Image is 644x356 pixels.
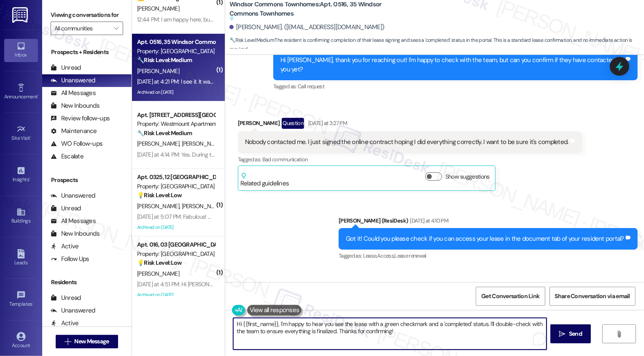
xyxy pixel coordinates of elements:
div: All Messages [51,89,96,98]
span: [PERSON_NAME] [137,140,182,147]
strong: 🔧 Risk Level: Medium [137,56,192,64]
a: Buildings [4,205,38,228]
div: [PERSON_NAME] (ResiDesk) [339,216,638,228]
label: Show suggestions [445,172,490,181]
strong: 🔧 Risk Level: Medium [137,129,192,137]
div: Tagged as: [273,80,638,92]
span: [PERSON_NAME] [181,202,224,210]
div: [DATE] at 4:51 PM: Hi [PERSON_NAME] ! I will ask [DATE], no have not ask them them about that yet . [137,280,378,288]
a: Site Visit • [4,122,38,145]
button: Get Conversation Link [476,287,545,306]
div: Archived on [DATE] [136,87,216,98]
span: Lease renewal [394,252,426,259]
div: Archived on [DATE] [136,222,216,233]
div: Hi [PERSON_NAME], thank you for reaching out! I'm happy to check with the team, but can you confi... [280,56,624,74]
strong: 💡 Risk Level: Low [137,191,182,199]
div: Property: [GEOGRAPHIC_DATA] Townhomes [137,182,215,191]
span: [PERSON_NAME] [137,67,179,75]
div: All Messages [51,217,96,226]
button: New Message [56,335,118,348]
div: Tagged as: [339,250,638,262]
div: [DATE] at 4:10 PM [408,216,448,225]
div: Active [51,242,79,251]
div: New Inbounds [51,229,100,238]
span: New Message [74,337,109,346]
div: Unanswered [51,191,95,200]
div: Escalate [51,152,84,161]
div: Follow Ups [51,255,89,264]
a: Inbox [4,39,38,62]
i:  [114,25,119,32]
div: [DATE] at 5:07 PM: Fabulous! When does the pool close for humans? [137,213,304,220]
a: Account [4,329,38,352]
a: Insights • [4,163,38,186]
div: Unread [51,293,81,302]
div: New Inbounds [51,101,100,110]
span: • [32,300,34,306]
div: Nobody contacted me. I just signed the online contract hoping I did everything correctly. I want ... [245,138,569,147]
div: [PERSON_NAME]. ([EMAIL_ADDRESS][DOMAIN_NAME]) [229,23,385,32]
div: 12:44 PM: I am happy here, but my renewal would be predicated on any kind of increase. [137,16,354,23]
div: Got it! Could you please check if you can access your lease in the document tab of your resident ... [346,234,624,243]
span: [PERSON_NAME] [137,270,179,277]
div: Residents [42,278,132,287]
strong: 💡 Risk Level: Low [137,259,182,266]
div: Property: [GEOGRAPHIC_DATA] Townhomes [137,47,215,56]
span: • [30,134,32,140]
div: Prospects + Residents [42,48,132,57]
div: [DATE] at 3:27 PM [306,119,347,128]
button: Send [550,324,591,343]
button: Share Conversation via email [550,287,636,306]
span: Get Conversation Link [481,292,539,301]
div: Unread [51,204,81,213]
div: Review follow-ups [51,114,110,123]
span: • [29,175,30,181]
input: All communities [54,22,110,35]
i:  [616,331,622,337]
span: [PERSON_NAME] [137,202,182,210]
textarea: To enrich screen reader interactions, please activate Accessibility in Grammarly extension settings [233,318,547,350]
span: Call request [298,83,324,90]
span: [PERSON_NAME] [137,5,179,12]
div: Related guidelines [240,172,289,188]
div: WO Follow-ups [51,139,102,148]
span: • [38,92,39,98]
div: Property: Westmount Apartments [137,120,215,128]
div: Unread [51,63,81,72]
strong: 🔧 Risk Level: Medium [229,37,274,43]
span: Access , [377,252,394,259]
div: Archived on [DATE] [136,290,216,300]
a: Templates • [4,288,38,311]
div: Prospects [42,176,132,185]
span: Lease , [363,252,377,259]
div: [DATE] at 4:21 PM: I see it. It was a green check and status is completed. [137,78,311,85]
div: Apt. 016, 03 [GEOGRAPHIC_DATA] [137,240,215,249]
div: Apt. [STREET_ADDRESS][GEOGRAPHIC_DATA] Homes [137,111,215,120]
a: Leads [4,247,38,269]
div: Property: [GEOGRAPHIC_DATA] [137,250,215,258]
div: Question [282,118,304,128]
div: [PERSON_NAME] [238,118,582,131]
span: Share Conversation via email [555,292,630,301]
label: Viewing conversations for [51,8,123,22]
span: [PERSON_NAME] [181,140,224,147]
div: Apt. 0325, 12 [GEOGRAPHIC_DATA] Townhomes [137,173,215,182]
span: Bad communication [262,156,308,163]
i:  [559,331,566,337]
div: Maintenance [51,127,97,136]
span: Send [569,329,582,338]
div: Unanswered [51,76,95,85]
div: Apt. 0516, 35 Windsor Commons Townhomes [137,38,215,46]
div: Active [51,319,79,328]
i:  [65,338,71,345]
span: : The resident is confirming completion of their lease signing and sees a 'completed' status in t... [229,36,644,54]
img: ResiDesk Logo [12,7,30,23]
div: Tagged as: [238,153,582,166]
div: Unanswered [51,306,95,315]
